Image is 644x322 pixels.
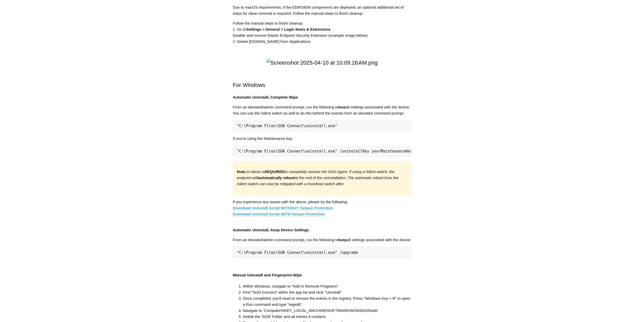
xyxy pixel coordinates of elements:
[233,95,298,99] strong: Automatic Uninstall, Complete Wipe
[243,307,411,313] li: Navigate to ‘Computer\HKEY_LOCAL_MACHINE\SOFTWARE\WOW6432Node'
[338,105,346,109] strong: lose
[338,237,347,242] strong: keep
[233,205,333,210] a: Download Uninstall Script WITHOUT Tamper Protection
[233,105,410,115] span: From an elevated/admin command prompt, run the following to all settings associated with the devi...
[233,212,325,216] a: Download Uninstall Script WITH Tamper Protection
[243,295,411,307] li: Once completed, you'll need to remove the entries in the registry. Press "Windows Key + R" to ope...
[237,124,337,128] span: "C:\Program Files\SGN Connect\uninstall.exe"
[266,58,378,67] img: Screenshot 2025-04-10 at 10.09.26 AM.png
[233,237,411,242] span: From an elevated/admin command prompt, run the following to all settings associated with the device:
[258,176,295,180] strong: automatically reboot
[233,20,411,45] p: Follow the manual steps to finish cleanup: 1. Go to Disable and remove Elastic Endpoint Security ...
[264,169,284,174] strong: REQUIRED
[233,136,411,142] p: If you're using the Maintenance key
[233,199,411,217] p: If you experience any issues with the above, please try the following:
[237,250,358,255] span: "C:\Program Files\SGN Connect\uninstall.exe" /upgrade
[237,169,399,186] em: A reboot is to completely remove the SGN Agent. If using a /silent switch, the endpoint will at t...
[243,283,411,289] li: Within Windows, navigate to "Add or Remove Programs"
[233,4,411,16] p: Due to macOS requirements, if the EDR/SIEM components are deployed, an optional additional set of...
[243,289,411,295] li: Find "SGN Connect" within the app list and click "Uninstall"
[233,72,411,89] h2: For Windows
[237,169,246,174] strong: Note:
[246,27,330,31] strong: Settings > General > Login Items & Extensions
[243,313,411,319] li: Delete the 'SGN' Folder and all entries it contains.
[233,273,302,277] strong: Manual Uninstall and Fingerprint Wipe
[233,145,411,157] pre: "C:\Program Files\SGN Connect\uninstall.exe" /uninstallKey yourMaintenanceKeyHere
[233,228,309,232] strong: Automatic Uninstall, Keep Device Settings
